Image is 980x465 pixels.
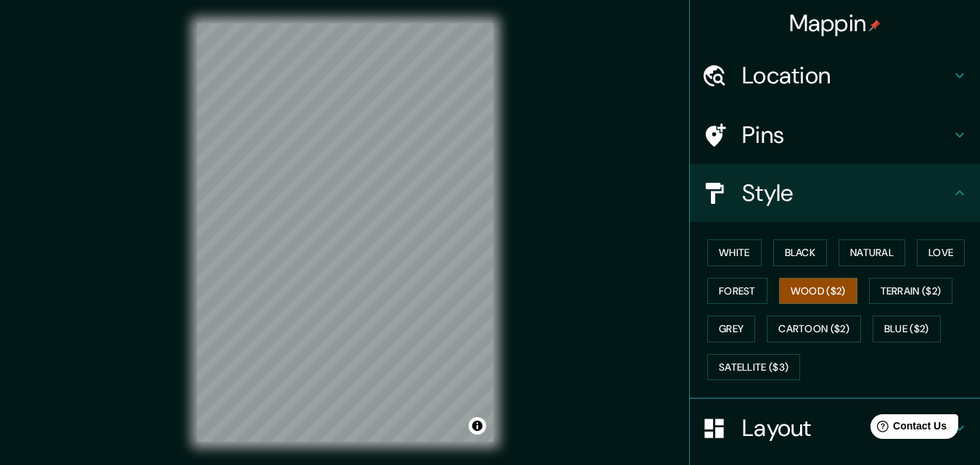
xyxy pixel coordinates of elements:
[469,417,486,435] button: Toggle attribution
[869,278,953,305] button: Terrain ($2)
[707,278,767,305] button: Forest
[690,106,980,164] div: Pins
[869,20,881,31] img: pin-icon.png
[742,61,951,90] h4: Location
[917,239,965,266] button: Love
[851,408,964,449] iframe: Help widget launcher
[707,354,800,381] button: Satellite ($3)
[690,46,980,104] div: Location
[707,316,755,342] button: Grey
[839,239,905,266] button: Natural
[779,278,857,305] button: Wood ($2)
[197,23,493,442] canvas: Map
[742,413,951,443] h4: Layout
[742,178,951,207] h4: Style
[789,9,881,38] h4: Mappin
[690,164,980,222] div: Style
[773,239,828,266] button: Black
[690,399,980,457] div: Layout
[742,120,951,149] h4: Pins
[873,316,941,342] button: Blue ($2)
[707,239,762,266] button: White
[767,316,861,342] button: Cartoon ($2)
